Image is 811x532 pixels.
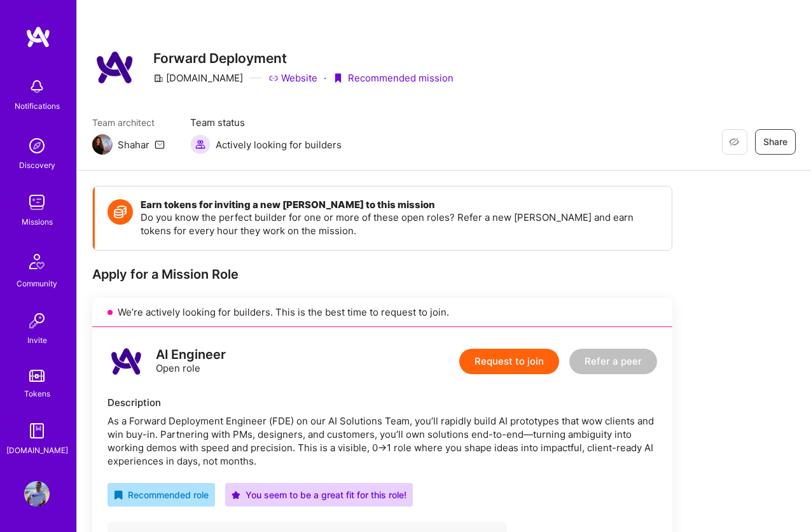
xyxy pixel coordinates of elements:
img: teamwork [24,190,50,215]
img: tokens [29,370,45,382]
button: Refer a peer [569,349,657,374]
img: Company Logo [92,45,138,90]
img: Community [22,246,52,277]
img: Invite [24,308,50,333]
span: Share [763,136,787,148]
button: Request to join [459,349,559,374]
div: [DOMAIN_NAME] [153,71,243,85]
div: Description [107,396,657,409]
span: Actively looking for builders [216,138,342,151]
div: · [324,71,326,85]
div: Invite [27,333,47,347]
span: Team architect [92,116,165,129]
h4: Earn tokens for inviting a new [PERSON_NAME] to this mission [141,199,659,211]
div: We’re actively looking for builders. This is the best time to request to join. [92,298,672,327]
div: Open role [156,348,226,375]
div: Community [17,277,57,290]
div: As a Forward Deployment Engineer (FDE) on our AI Solutions Team, you’ll rapidly build AI prototyp... [107,414,657,468]
img: User Avatar [24,481,50,507]
div: Apply for a Mission Role [92,266,672,283]
a: Website [268,71,317,85]
img: Team Architect [92,134,113,155]
img: Actively looking for builders [190,134,211,155]
i: icon Mail [155,139,165,150]
div: Recommended role [114,488,209,501]
img: bell [24,74,50,99]
img: guide book [24,418,50,444]
div: Notifications [15,99,60,113]
div: Missions [22,215,53,228]
i: icon PurpleStar [232,491,240,500]
p: Do you know the perfect builder for one or more of these open roles? Refer a new [PERSON_NAME] an... [141,211,659,237]
div: [DOMAIN_NAME] [6,444,68,457]
h3: Forward Deployment [153,50,454,66]
div: Recommended mission [333,71,454,85]
i: icon CompanyGray [153,73,163,83]
button: Share [755,129,796,155]
div: Shahar [118,138,149,151]
a: User Avatar [21,481,53,507]
img: discovery [24,133,50,158]
i: icon RecommendedBadge [114,491,123,500]
div: Tokens [24,387,50,400]
i: icon PurpleRibbon [333,73,343,83]
span: Team status [190,116,342,129]
img: logo [25,25,51,48]
img: logo [107,342,146,381]
div: You seem to be a great fit for this role! [232,488,406,501]
img: Token icon [107,199,133,225]
i: icon EyeClosed [729,137,739,147]
div: AI Engineer [156,348,226,361]
div: Discovery [19,158,55,172]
